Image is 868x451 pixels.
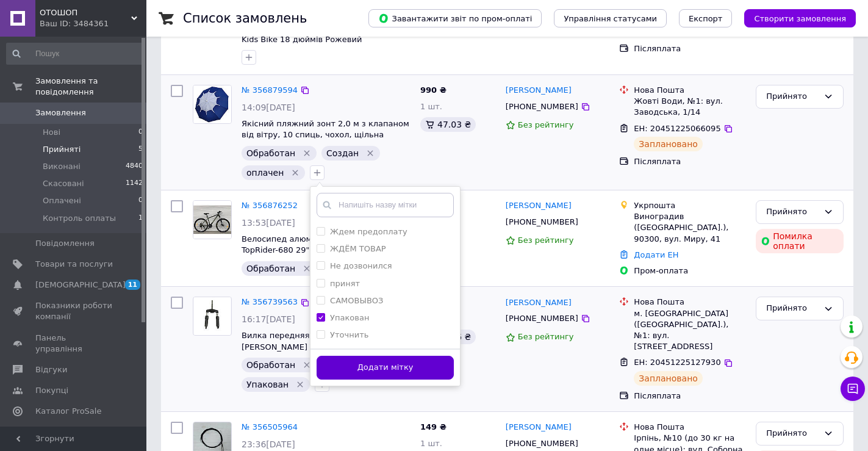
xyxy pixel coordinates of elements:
span: Обработан [246,264,295,273]
span: Виконані [43,161,81,172]
span: 5 [138,144,143,155]
span: Скасовані [43,178,84,189]
span: 4840 [126,161,143,172]
div: [PHONE_NUMBER] [503,311,581,327]
span: Создан [326,148,359,158]
button: Додати мітку [317,356,454,380]
span: Упакован [246,380,289,389]
span: Управління статусами [564,14,657,23]
div: 47.03 ₴ [420,117,476,132]
button: Завантажити звіт по пром-оплаті [368,9,542,27]
div: Нова Пошта [634,85,746,96]
img: Фото товару [193,85,231,123]
span: ЕН: 20451225066095 [634,124,720,133]
span: [DEMOGRAPHIC_DATA] [35,280,126,290]
label: САМОВЫВОЗ [330,296,383,305]
span: Каталог ProSale [35,406,101,417]
a: Створити замовлення [732,13,856,23]
svg: Видалити мітку [365,148,375,158]
a: [PERSON_NAME] [506,297,572,309]
div: Заплановано [634,137,703,151]
span: Панель управління [35,333,113,355]
span: 23:36[DATE] [242,439,295,449]
a: № 356739563 [242,297,298,306]
span: Дитячий велосипед [PERSON_NAME] Kids Bike 18 дюймів Рожевий [242,23,393,44]
span: Замовлення [35,107,86,118]
div: Післяплата [634,156,746,167]
span: Нові [43,127,60,138]
span: Замовлення та повідомлення [35,76,146,98]
a: Велосипед алюмінієвий гірський TopRider-680 29", Хакі + крила в подарунок [242,234,379,266]
label: принят [330,279,360,288]
span: 14:09[DATE] [242,103,295,112]
span: 1 шт. [420,439,442,448]
a: Вилка передняя з амортизатором на [PERSON_NAME] T4 / T4 Turbo [242,331,396,352]
span: Показники роботи компанії [35,300,113,322]
div: Укрпошта [634,200,746,211]
a: Фото товару [193,85,232,124]
span: Контроль оплаты [43,213,116,224]
a: Фото товару [193,200,232,239]
span: 0 [138,127,143,138]
span: Покупці [35,385,68,396]
div: Пром-оплата [634,265,746,276]
span: Обработан [246,360,295,370]
span: Без рейтингу [518,236,574,245]
span: 0 [138,195,143,206]
div: Післяплата [634,43,746,54]
div: [PHONE_NUMBER] [503,214,581,230]
a: [PERSON_NAME] [506,422,572,433]
span: Без рейтингу [518,332,574,341]
input: Пошук [6,43,144,65]
label: ЖДЁМ ТОВАР [330,244,386,253]
div: Нова Пошта [634,297,746,308]
span: Відгуки [35,364,67,375]
div: Прийнято [766,90,819,103]
span: 149 ₴ [420,422,447,431]
button: Експорт [679,9,733,27]
h1: Список замовлень [183,11,307,26]
span: Товари та послуги [35,259,113,270]
div: Ваш ID: 3484361 [40,18,146,29]
span: оплачен [246,168,284,178]
span: Якісний пляжний зонт 2,0 м з клапаном від вітру, 10 спиць, чохол, щільна тканина [242,119,409,151]
span: 11 [125,280,140,290]
button: Створити замовлення [744,9,856,27]
button: Управління статусами [554,9,667,27]
span: Прийняті [43,144,81,155]
span: Створити замовлення [754,14,846,23]
div: [PHONE_NUMBER] [503,99,581,115]
div: Прийнято [766,427,819,440]
svg: Видалити мітку [302,148,312,158]
div: Заплановано [634,371,703,386]
a: № 356505964 [242,422,298,431]
span: 1 шт. [420,102,442,111]
span: Повідомлення [35,238,95,249]
div: Помилка оплати [756,229,844,253]
div: Післяплата [634,391,746,402]
span: Оплачені [43,195,81,206]
svg: Видалити мітку [290,168,300,178]
span: 1 [138,213,143,224]
div: Нова Пошта [634,422,746,433]
label: Упакован [330,313,369,322]
a: Додати ЕН [634,250,678,259]
label: Не дозвонился [330,261,392,270]
svg: Видалити мітку [295,380,305,389]
span: ОТОШОП [40,7,131,18]
span: 16:17[DATE] [242,314,295,324]
svg: Видалити мітку [302,360,312,370]
a: [PERSON_NAME] [506,200,572,212]
span: 990 ₴ [420,85,447,95]
svg: Видалити мітку [302,264,312,273]
div: м. [GEOGRAPHIC_DATA] ([GEOGRAPHIC_DATA].), №1: вул. [STREET_ADDRESS] [634,308,746,353]
input: Напишіть назву мітки [317,193,454,217]
img: Фото товару [194,297,231,335]
label: Ждем предоплату [330,227,407,236]
a: [PERSON_NAME] [506,85,572,96]
div: Прийнято [766,206,819,218]
label: Уточнить [330,330,368,339]
img: Фото товару [193,201,231,239]
span: 13:53[DATE] [242,218,295,228]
